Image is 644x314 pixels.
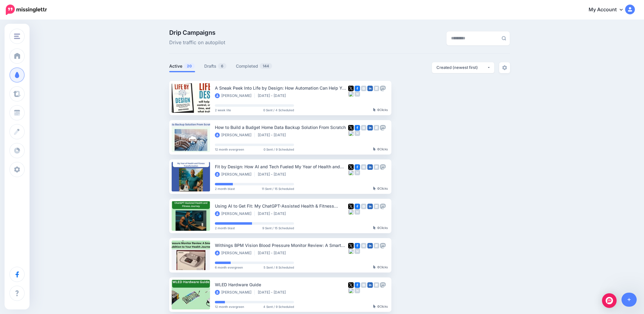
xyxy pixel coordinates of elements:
img: linkedin-square.png [367,125,373,130]
a: My Account [583,2,635,17]
div: Withings BPM Vision Blood Pressure Monitor Review: A Smart Addition to Your Health Journey [215,242,348,249]
a: Completed144 [236,62,272,70]
img: medium-grey-square.png [355,170,360,175]
img: settings-grey.png [502,65,507,70]
img: medium-grey-square.png [355,209,360,215]
span: 9 Sent / 15 Scheduled [262,227,294,230]
img: mastodon-grey-square.png [380,282,386,288]
li: [DATE] - [DATE] [258,172,289,177]
div: Fit by Design: How AI and Tech Fueled My Year of Health and Fitness Transformation [215,163,348,170]
img: bluesky-grey-square.png [348,170,354,175]
span: 12 month evergreen [215,305,244,308]
img: medium-grey-square.png [355,130,360,136]
span: 20 [184,63,195,69]
img: medium-grey-square.png [355,288,360,293]
button: Created (newest first) [432,62,494,73]
img: linkedin-square.png [367,164,373,170]
span: 2 month blast [215,187,235,190]
img: pointer-grey-darker.png [373,147,376,151]
b: 0 [377,305,380,308]
a: Drafts6 [204,62,227,70]
div: Clicks [373,266,388,269]
img: linkedin-square.png [367,243,373,248]
div: WLED Hardware Guide [215,281,348,288]
img: twitter-square.png [348,243,354,248]
span: 6 [218,63,226,69]
img: Missinglettr [6,5,47,15]
img: bluesky-grey-square.png [348,209,354,215]
div: A Sneak Peek Into Life by Design: How Automation Can Help You Take Back Your Time [215,84,348,91]
img: bluesky-grey-square.png [348,130,354,136]
div: Clicks [373,187,388,191]
img: medium-grey-square.png [355,248,360,254]
div: Clicks [373,305,388,309]
img: instagram-grey-square.png [361,282,366,288]
span: 2 week lite [215,109,231,112]
span: 2 month blast [215,227,235,230]
img: google_business-grey-square.png [374,164,379,170]
span: 6 month evergreen [215,266,243,269]
img: instagram-grey-square.png [361,204,366,209]
img: menu.png [14,34,20,39]
img: linkedin-square.png [367,86,373,91]
img: google_business-grey-square.png [374,282,379,288]
span: 12 month evergreen [215,148,244,151]
img: google_business-grey-square.png [374,243,379,248]
img: mastodon-grey-square.png [380,125,386,130]
img: twitter-square.png [348,164,354,170]
li: [DATE] - [DATE] [258,290,289,295]
div: How to Build a Budget Home Data Backup Solution From Scratch [215,124,348,131]
span: 144 [260,63,272,69]
li: [DATE] - [DATE] [258,93,289,98]
img: twitter-square.png [348,86,354,91]
a: Active20 [169,62,195,70]
img: google_business-grey-square.png [374,125,379,130]
img: mastodon-grey-square.png [380,86,386,91]
li: [PERSON_NAME] [215,211,255,216]
div: Clicks [373,148,388,151]
b: 0 [377,226,380,230]
li: [PERSON_NAME] [215,251,255,255]
div: Clicks [373,226,388,230]
img: pointer-grey-darker.png [373,226,376,230]
img: bluesky-grey-square.png [348,288,354,293]
img: instagram-grey-square.png [361,243,366,248]
img: facebook-square.png [355,204,360,209]
span: 5 Sent / 8 Scheduled [264,266,294,269]
li: [DATE] - [DATE] [258,251,289,255]
img: instagram-grey-square.png [361,164,366,170]
li: [DATE] - [DATE] [258,211,289,216]
img: bluesky-grey-square.png [348,91,354,97]
li: [PERSON_NAME] [215,172,255,177]
img: pointer-grey-darker.png [373,305,376,308]
img: pointer-grey-darker.png [373,187,376,190]
img: google_business-grey-square.png [374,204,379,209]
img: bluesky-grey-square.png [348,248,354,254]
span: 4 Sent / 9 Scheduled [263,305,294,308]
img: twitter-square.png [348,125,354,130]
span: 11 Sent / 15 Scheduled [262,187,294,190]
img: mastodon-grey-square.png [380,204,386,209]
img: facebook-square.png [355,86,360,91]
span: Drive traffic on autopilot [169,39,225,47]
b: 0 [377,108,380,112]
span: 0 Sent / 4 Scheduled [263,109,294,112]
img: mastodon-grey-square.png [380,164,386,170]
img: linkedin-square.png [367,204,373,209]
b: 0 [377,147,380,151]
li: [PERSON_NAME] [215,133,255,137]
li: [PERSON_NAME] [215,290,255,295]
div: Clicks [373,108,388,112]
span: Drip Campaigns [169,30,225,36]
li: [PERSON_NAME] [215,93,255,98]
img: pointer-grey-darker.png [373,265,376,269]
img: instagram-grey-square.png [361,86,366,91]
img: instagram-grey-square.png [361,125,366,130]
img: twitter-square.png [348,204,354,209]
img: mastodon-grey-square.png [380,243,386,248]
div: Open Intercom Messenger [602,293,617,308]
img: pointer-grey-darker.png [373,108,376,112]
div: Created (newest first) [436,65,487,70]
div: Using AI to Get Fit: My ChatGPT-Assisted Health & Fitness Journey [215,202,348,209]
img: medium-grey-square.png [355,91,360,97]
